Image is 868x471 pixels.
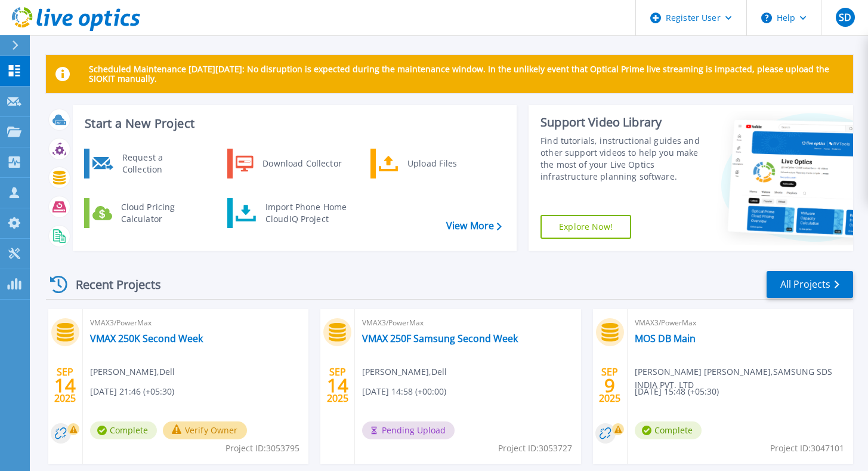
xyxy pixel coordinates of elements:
[327,380,348,390] span: 14
[90,316,301,330] span: VMAX3/PowerMax
[362,333,518,344] a: VMAX 250F Samsung Second Week
[163,421,247,439] button: Verify Owner
[362,421,455,439] span: Pending Upload
[635,333,696,344] a: MOS DB Main
[498,442,572,455] span: Project ID: 3053727
[85,117,501,130] h3: Start a New Project
[446,220,502,232] a: View More
[540,215,631,239] a: Explore Now!
[227,149,350,178] a: Download Collector
[635,316,846,330] span: VMAX3/PowerMax
[54,364,76,407] div: SEP 2025
[362,365,447,378] span: [PERSON_NAME] , Dell
[540,135,703,183] div: Find tutorials, instructional guides and other support videos to help you make the most of your L...
[257,152,347,176] div: Download Collector
[540,115,703,130] div: Support Video Library
[84,149,206,178] a: Request a Collection
[54,380,76,390] span: 14
[90,333,203,344] a: VMAX 250K Second Week
[362,385,446,398] span: [DATE] 14:58 (+00:00)
[90,365,175,378] span: [PERSON_NAME] , Dell
[90,421,157,439] span: Complete
[46,270,177,299] div: Recent Projects
[260,201,353,225] div: Import Phone Home CloudIQ Project
[839,13,851,22] span: SD
[767,271,853,298] a: All Projects
[635,421,702,439] span: Complete
[115,201,203,225] div: Cloud Pricing Calculator
[84,198,206,228] a: Cloud Pricing Calculator
[770,442,844,455] span: Project ID: 3047101
[635,365,853,392] span: [PERSON_NAME] [PERSON_NAME] , SAMSUNG SDS INDIA PVT. LTD
[362,316,573,330] span: VMAX3/PowerMax
[90,385,174,398] span: [DATE] 21:46 (+05:30)
[116,152,203,176] div: Request a Collection
[370,149,493,178] a: Upload Files
[604,380,615,390] span: 9
[89,64,844,84] p: Scheduled Maintenance [DATE][DATE]: No disruption is expected during the maintenance window. In t...
[598,364,621,407] div: SEP 2025
[401,152,490,176] div: Upload Files
[635,385,719,398] span: [DATE] 15:48 (+05:30)
[326,364,349,407] div: SEP 2025
[226,442,299,455] span: Project ID: 3053795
